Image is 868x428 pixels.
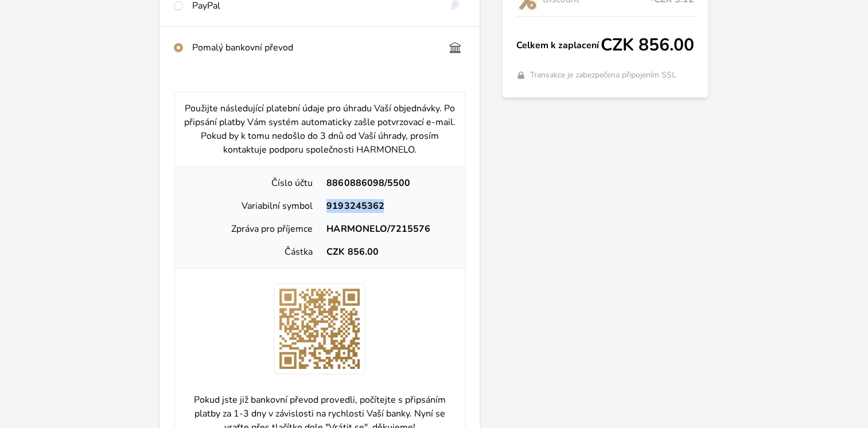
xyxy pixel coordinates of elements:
div: Částka [184,245,320,259]
span: CZK 856.00 [601,35,694,56]
div: Zpráva pro příjemce [184,222,320,236]
span: Transakce je zabezpečena připojením SSL [530,69,676,81]
span: Celkem k zaplacení [516,38,601,52]
img: 4iLGAzoEPh1f40H8+dpUSHyGE8P8Dn9R77pqH+v4AAAAASUVORK5CYII= [274,283,365,375]
p: Použijte následující platební údaje pro úhradu Vaší objednávky. Po připsání platby Vám systém aut... [184,102,456,157]
div: 9193245362 [320,199,456,213]
div: Pomalý bankovní převod [192,41,435,55]
div: 8860886098/5500 [320,176,456,190]
div: Číslo účtu [184,176,320,190]
div: CZK 856.00 [320,245,456,259]
img: bankTransfer_IBAN.svg [445,41,466,55]
div: Variabilní symbol [184,199,320,213]
div: HARMONELO/7215576 [320,222,456,236]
